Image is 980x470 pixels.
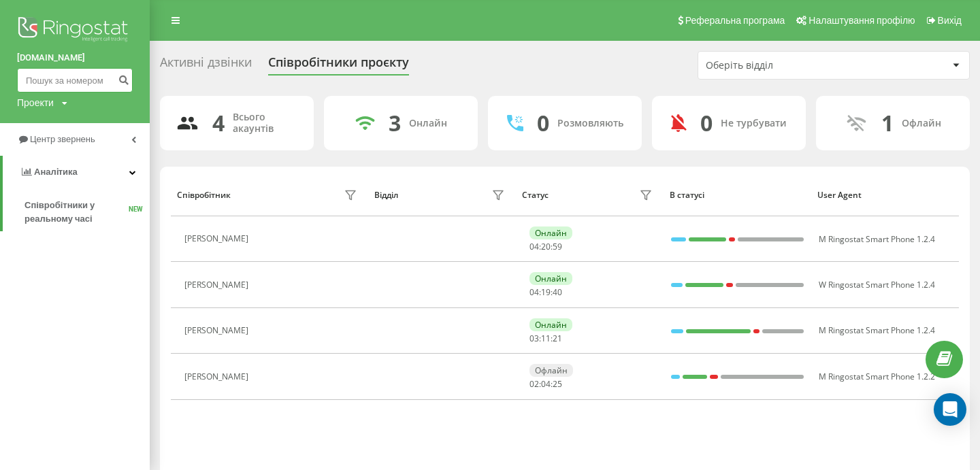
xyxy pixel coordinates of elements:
[184,326,252,335] div: [PERSON_NAME]
[529,318,572,331] div: Онлайн
[541,378,551,390] span: 04
[3,156,150,188] a: Аналiтика
[529,226,572,239] div: Онлайн
[902,118,941,129] div: Офлайн
[212,110,225,136] div: 4
[529,242,562,252] div: : :
[529,364,573,377] div: Офлайн
[819,324,935,336] span: M Ringostat Smart Phone 1.2.4
[808,15,915,26] span: Налаштування профілю
[17,14,133,48] img: Ringostat logo
[17,51,133,65] a: [DOMAIN_NAME]
[34,167,78,177] span: Аналiтика
[685,15,785,26] span: Реферальна програма
[541,241,551,252] span: 20
[819,233,935,245] span: M Ringostat Smart Phone 1.2.4
[529,333,539,344] span: 03
[541,286,551,298] span: 19
[184,372,252,382] div: [PERSON_NAME]
[881,110,894,136] div: 1
[30,134,95,144] span: Центр звернень
[389,110,401,136] div: 3
[184,280,252,290] div: [PERSON_NAME]
[233,112,297,135] div: Всього акаунтів
[177,190,231,200] div: Співробітник
[700,110,713,136] div: 0
[24,193,150,231] a: Співробітники у реальному часіNEW
[17,68,133,93] input: Пошук за номером
[817,190,952,200] div: User Agent
[557,118,623,129] div: Розмовляють
[184,234,252,244] div: [PERSON_NAME]
[17,96,54,110] div: Проекти
[721,118,787,129] div: Не турбувати
[819,371,935,382] span: M Ringostat Smart Phone 1.2.2
[409,118,447,129] div: Онлайн
[553,333,562,344] span: 21
[553,241,562,252] span: 59
[24,199,129,226] span: Співробітники у реальному часі
[819,279,935,290] span: W Ringostat Smart Phone 1.2.4
[529,334,562,343] div: : :
[374,190,398,200] div: Відділ
[934,393,966,426] div: Open Intercom Messenger
[529,380,562,389] div: : :
[529,288,562,297] div: : :
[553,286,562,298] span: 40
[537,110,549,136] div: 0
[541,333,551,344] span: 11
[160,55,252,76] div: Активні дзвінки
[529,272,572,285] div: Онлайн
[268,55,409,76] div: Співробітники проєкту
[553,378,562,390] span: 25
[529,286,539,298] span: 04
[706,60,868,71] div: Оберіть відділ
[529,378,539,390] span: 02
[938,15,962,26] span: Вихід
[522,190,549,200] div: Статус
[529,241,539,252] span: 04
[670,190,804,200] div: В статусі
